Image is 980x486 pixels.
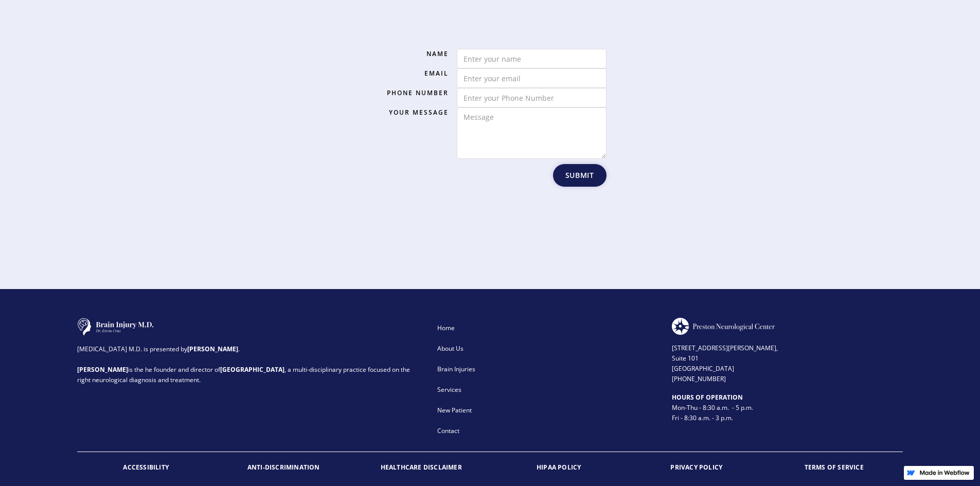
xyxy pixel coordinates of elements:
div: Brain Injuries [437,364,658,374]
strong: TERMS OF SERVICE [805,463,864,472]
strong: [PERSON_NAME] [187,345,238,353]
input: Enter your name [457,49,607,68]
a: TERMS OF SERVICE [765,452,903,483]
div: Services [437,385,658,395]
a: About Us [432,338,663,359]
strong: HEALTHCARE DISCLAIMER [381,463,462,472]
a: Services [432,380,663,400]
div: [MEDICAL_DATA] M.D. is presented by . is the he founder and director of , a multi-disciplinary pr... [77,336,424,385]
strong: HOURS OF OPERATION ‍ [672,393,743,402]
a: Home [432,318,663,338]
input: Submit [553,164,607,187]
a: ANTI-DISCRIMINATION [215,452,353,483]
strong: ANTI-DISCRIMINATION [247,463,320,472]
label: Your Message [374,107,449,118]
a: PRIVACY POLICY [628,452,765,483]
input: Enter your Phone Number [457,88,607,107]
strong: PRIVACY POLICY [670,463,722,472]
a: Brain Injuries [432,359,663,380]
div: Home [437,323,658,333]
label: Name [374,49,449,59]
div: About Us [437,344,658,354]
label: Phone Number [374,88,449,98]
input: Enter your email [457,68,607,88]
div: [STREET_ADDRESS][PERSON_NAME], Suite 101 [GEOGRAPHIC_DATA] [PHONE_NUMBER] [672,335,903,384]
a: HEALTHCARE DISCLAIMER [352,452,490,483]
a: HIPAA POLICY [490,452,628,483]
img: Made in Webflow [919,470,970,475]
strong: [GEOGRAPHIC_DATA] [220,365,284,374]
div: Mon-Thu - 8:30 a.m. - 5 p.m. Fri - 8:30 a.m. - 3 p.m. [672,392,903,423]
a: ACCESSIBILITY [77,452,215,483]
strong: ACCESSIBILITY [123,463,169,472]
strong: HIPAA POLICY [537,463,581,472]
form: Email Form [374,49,607,187]
div: Contact [437,426,658,436]
div: New Patient [437,405,658,416]
a: New Patient [432,400,663,421]
label: Email [374,68,449,79]
strong: [PERSON_NAME] [77,365,128,374]
a: Contact [432,421,663,441]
